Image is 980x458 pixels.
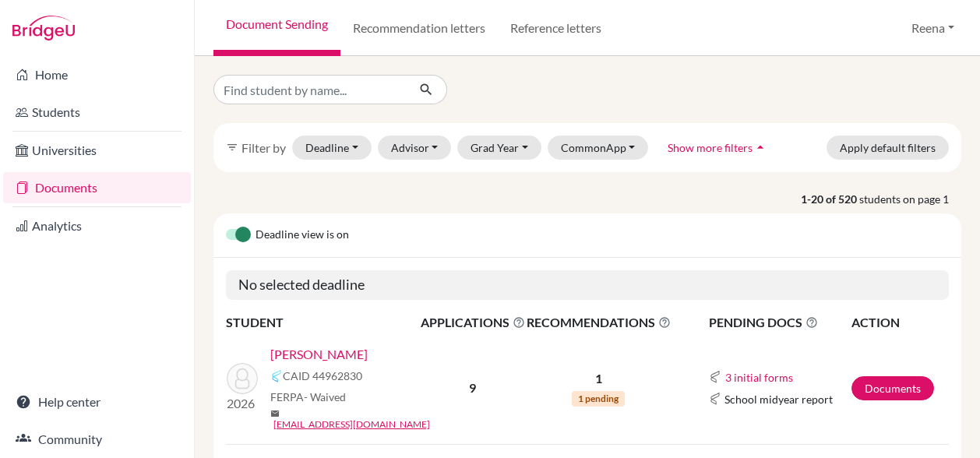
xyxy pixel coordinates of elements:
[724,368,794,386] button: 3 initial forms
[654,136,781,160] button: Show more filtersarrow_drop_up
[709,313,851,332] span: PENDING DOCS
[3,135,191,166] a: Universities
[904,13,961,43] button: Reena
[457,136,541,160] button: Grad Year
[801,191,859,207] strong: 1-20 of 520
[572,391,625,407] span: 1 pending
[227,363,258,394] img: Alsaffar, Zahraa
[241,140,286,155] span: Filter by
[3,97,191,128] a: Students
[273,417,430,432] a: [EMAIL_ADDRESS][DOMAIN_NAME]
[270,389,346,405] span: FERPA
[226,312,420,333] th: STUDENT
[378,136,452,160] button: Advisor
[827,136,949,160] button: Apply default filters
[304,390,346,403] span: - Waived
[709,371,721,383] img: Common App logo
[421,313,525,332] span: APPLICATIONS
[709,393,721,405] img: Common App logo
[227,394,258,413] p: 2026
[724,391,833,407] span: School midyear report
[270,370,283,382] img: Common App logo
[3,59,191,90] a: Home
[3,172,191,203] a: Documents
[859,191,961,207] span: students on page 1
[226,270,949,300] h5: No selected deadline
[3,386,191,417] a: Help center
[12,16,75,41] img: Bridge-U
[3,424,191,455] a: Community
[256,226,349,245] span: Deadline view is on
[527,369,671,388] p: 1
[270,409,280,418] span: mail
[270,345,368,364] a: [PERSON_NAME]
[668,141,753,154] span: Show more filters
[851,376,934,400] a: Documents
[213,75,407,104] input: Find student by name...
[292,136,372,160] button: Deadline
[469,380,476,395] b: 9
[226,141,238,153] i: filter_list
[3,210,191,241] a: Analytics
[851,312,949,333] th: ACTION
[527,313,671,332] span: RECOMMENDATIONS
[753,139,768,155] i: arrow_drop_up
[283,368,362,384] span: CAID 44962830
[548,136,649,160] button: CommonApp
